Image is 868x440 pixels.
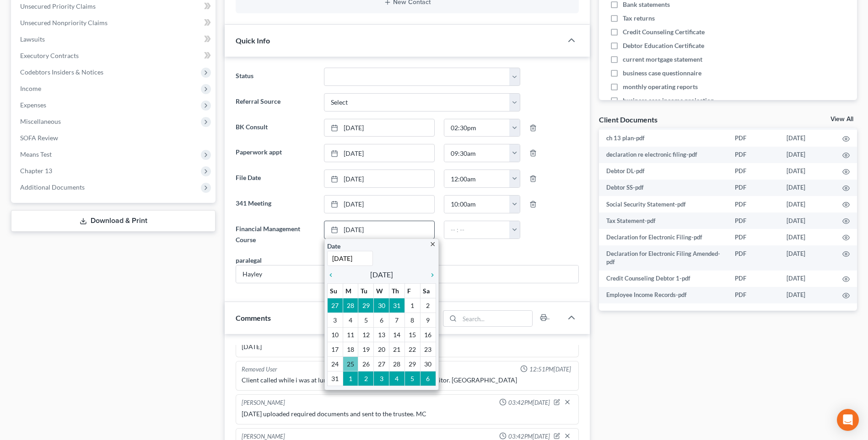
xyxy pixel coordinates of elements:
[236,313,271,322] span: Comments
[429,241,436,248] i: close
[327,327,343,342] td: 10
[324,221,434,239] a: [DATE]
[20,19,108,27] span: Unsecured Nonpriority Claims
[728,229,779,245] td: PDF
[20,2,96,10] span: Unsecured Priority Claims
[424,271,436,279] i: chevron_right
[404,283,420,298] th: F
[389,342,405,356] td: 21
[20,150,52,158] span: Means Test
[327,342,343,356] td: 17
[327,241,340,251] label: Date
[599,163,728,180] td: Debtor DL-pdf
[420,313,436,327] td: 9
[389,313,405,327] td: 7
[389,327,405,342] td: 14
[374,283,389,298] th: W
[20,183,85,191] span: Additional Documents
[444,221,510,239] input: -- : --
[327,356,343,371] td: 24
[327,298,343,313] td: 27
[623,41,704,50] span: Debtor Education Certificate
[599,130,728,146] td: ch 13 plan-pdf
[20,117,61,125] span: Miscellaneous
[728,130,779,146] td: PDF
[599,147,728,163] td: declaration re electronic filing-pdf
[404,342,420,356] td: 22
[374,298,389,313] td: 30
[599,212,728,229] td: Tax Statement-pdf
[728,212,779,229] td: PDF
[404,356,420,371] td: 29
[20,68,103,76] span: Codebtors Insiders & Notices
[529,365,571,374] span: 12:51PM[DATE]
[779,229,835,245] td: [DATE]
[728,270,779,287] td: PDF
[327,283,343,298] th: Su
[728,147,779,163] td: PDF
[231,68,319,86] label: Status
[374,342,389,356] td: 20
[420,342,436,356] td: 23
[324,119,434,137] a: [DATE]
[358,298,374,313] td: 29
[599,180,728,196] td: Debtor SS-pdf
[242,398,285,408] div: [PERSON_NAME]
[389,298,405,313] td: 31
[358,327,374,342] td: 12
[404,298,420,313] td: 1
[231,93,319,111] label: Referral Source
[236,255,262,265] div: paralegal
[343,327,358,342] td: 11
[420,298,436,313] td: 2
[13,48,216,64] a: Executory Contracts
[623,14,655,23] span: Tax returns
[623,82,698,91] span: monthly operating reports
[779,270,835,287] td: [DATE]
[599,196,728,212] td: Social Security Statement-pdf
[358,283,374,298] th: Tu
[20,35,45,43] span: Lawsuits
[20,85,41,92] span: Income
[424,269,436,280] a: chevron_right
[623,55,702,64] span: current mortgage statement
[599,270,728,287] td: Credit Counseling Debtor 1-pdf
[508,398,550,407] span: 03:42PM[DATE]
[459,311,532,326] input: Search...
[231,119,319,137] label: BK Consult
[236,265,578,283] input: --
[420,283,436,298] th: Sa
[779,245,835,270] td: [DATE]
[20,101,46,109] span: Expenses
[236,36,270,45] span: Quick Info
[389,356,405,371] td: 28
[404,313,420,327] td: 8
[599,115,658,124] div: Client Documents
[343,371,358,386] td: 1
[728,287,779,303] td: PDF
[623,27,705,37] span: Credit Counseling Certificate
[11,210,216,232] a: Download & Print
[231,195,319,213] label: 341 Meeting
[623,96,714,105] span: business case income projection
[420,371,436,386] td: 6
[343,342,358,356] td: 18
[444,170,510,187] input: -- : --
[830,116,853,122] a: View All
[779,196,835,212] td: [DATE]
[374,371,389,386] td: 3
[358,356,374,371] td: 26
[231,221,319,248] label: Financial Management Course
[343,313,358,327] td: 4
[404,327,420,342] td: 15
[420,356,436,371] td: 30
[20,52,79,59] span: Executory Contracts
[374,327,389,342] td: 13
[231,170,319,188] label: File Date
[324,144,434,162] a: [DATE]
[242,365,277,374] div: Removed User
[728,245,779,270] td: PDF
[374,313,389,327] td: 6
[324,196,434,213] a: [DATE]
[358,313,374,327] td: 5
